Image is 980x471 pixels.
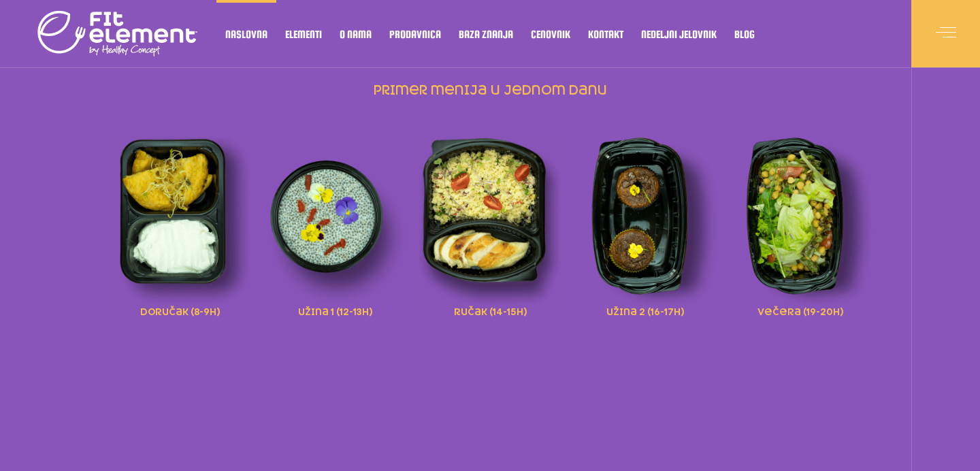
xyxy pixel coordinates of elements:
[588,31,623,37] span: Kontakt
[641,31,717,37] span: Nedeljni jelovnik
[606,303,684,318] span: užina 2 (16-17h)
[340,31,372,37] span: O nama
[757,303,843,318] span: večera (19-20h)
[454,303,527,318] span: ručak (14-15h)
[459,31,513,37] span: Baza znanja
[389,31,441,37] span: Prodavnica
[37,7,197,61] img: logo light
[298,303,372,318] span: užina 1 (12-13h)
[285,31,322,37] span: Elementi
[372,84,609,98] a: primer menija u jednom danu
[140,303,220,318] span: doručak (8-9h)
[734,31,755,37] span: Blog
[225,31,267,37] span: Naslovna
[531,31,570,37] span: Cenovnik
[102,116,878,340] div: primer menija u jednom danu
